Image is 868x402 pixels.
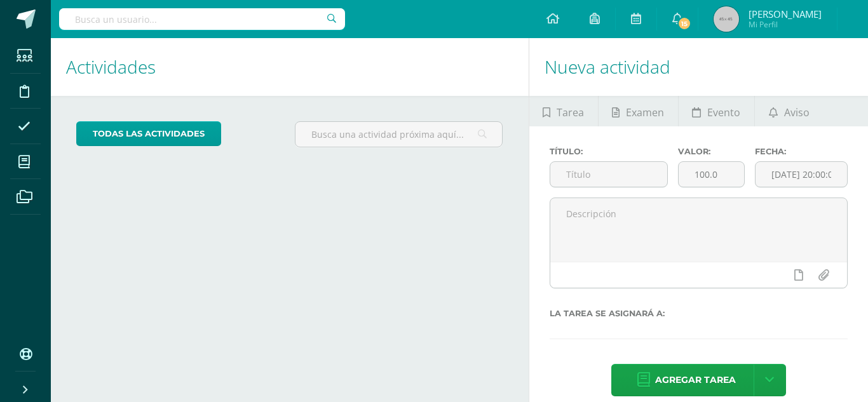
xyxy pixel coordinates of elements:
[59,8,345,30] input: Busca un usuario...
[76,121,221,146] a: todas las Actividades
[678,147,745,156] label: Valor:
[714,6,739,32] img: 45x45
[784,97,810,128] span: Aviso
[550,162,667,187] input: Título
[749,19,822,30] span: Mi Perfil
[679,162,744,187] input: Puntos máximos
[755,147,848,156] label: Fecha:
[755,96,823,126] a: Aviso
[679,96,754,126] a: Evento
[550,147,668,156] label: Título:
[529,96,598,126] a: Tarea
[756,162,847,187] input: Fecha de entrega
[295,122,503,147] input: Busca una actividad próxima aquí...
[707,97,740,128] span: Evento
[677,17,691,30] span: 15
[655,365,736,396] span: Agregar tarea
[626,97,664,128] span: Examen
[66,38,513,96] h1: Actividades
[557,97,584,128] span: Tarea
[550,309,848,318] label: La tarea se asignará a:
[599,96,678,126] a: Examen
[545,38,853,96] h1: Nueva actividad
[749,8,822,20] span: [PERSON_NAME]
